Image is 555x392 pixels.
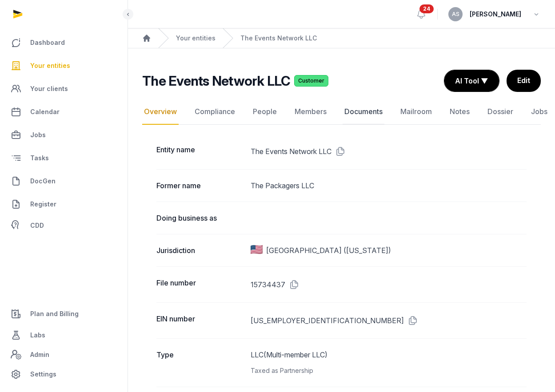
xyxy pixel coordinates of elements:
a: Your clients [7,78,120,99]
a: The Events Network LLC [240,34,317,43]
a: Labs [7,325,120,346]
span: Your clients [30,83,68,94]
dd: 15734437 [251,277,527,292]
a: Documents [343,99,384,125]
nav: Tabs [142,99,541,125]
dt: Doing business as [156,213,244,223]
span: 24 [419,4,434,13]
a: DocGen [7,170,120,192]
a: Mailroom [399,99,434,125]
a: Compliance [193,99,237,125]
h2: The Events Network LLC [142,73,291,89]
span: Admin [30,349,49,360]
a: Calendar [7,101,120,123]
a: Admin [7,346,120,364]
button: AS [448,7,463,21]
a: Your entities [7,55,120,76]
dd: The Events Network LLC [251,144,527,158]
button: AI Tool ▼ [444,70,499,91]
dt: EIN number [156,313,244,328]
dd: LLC [251,349,527,376]
dt: Type [156,349,244,376]
span: Tasks [30,153,49,163]
a: Settings [7,364,120,385]
span: AS [452,12,459,17]
dd: The Packagers LLC [251,180,527,191]
span: DocGen [30,176,56,186]
dt: Former name [156,180,244,191]
div: Taxed as Partnership [251,365,527,376]
span: Customer [294,75,328,87]
span: Labs [30,330,45,341]
a: Overview [142,99,179,125]
a: Dossier [486,99,515,125]
span: Plan and Billing [30,309,79,319]
dd: [US_EMPLOYER_IDENTIFICATION_NUMBER] [251,313,527,328]
dt: Entity name [156,144,244,158]
a: Plan and Billing [7,303,120,325]
span: (Multi-member LLC) [264,350,327,359]
a: People [251,99,279,125]
span: Jobs [30,130,46,140]
span: Calendar [30,107,60,117]
a: Jobs [7,124,120,146]
dt: File number [156,277,244,292]
span: CDD [30,220,44,231]
span: Your entities [30,60,70,71]
a: Notes [448,99,471,125]
span: Settings [30,369,56,380]
span: [GEOGRAPHIC_DATA] ([US_STATE]) [266,245,391,256]
a: Dashboard [7,32,120,53]
a: CDD [7,217,120,234]
a: Edit [507,70,541,92]
dt: Jurisdiction [156,245,244,256]
a: Tasks [7,147,120,169]
a: Jobs [529,99,549,125]
span: Dashboard [30,37,65,48]
a: Members [293,99,328,125]
span: [PERSON_NAME] [470,9,521,20]
nav: Breadcrumb [128,28,555,48]
a: Register [7,194,120,215]
a: Your entities [176,34,216,43]
span: Register [30,199,56,210]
